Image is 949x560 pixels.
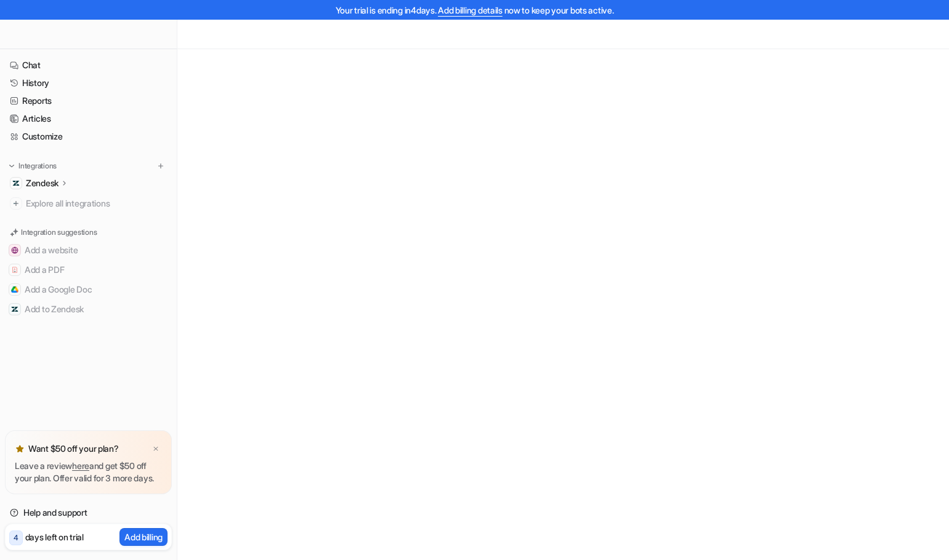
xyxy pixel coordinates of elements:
[5,195,172,212] a: Explore all integrations
[11,286,18,293] img: Add a Google Doc
[7,162,16,170] img: expand menu
[72,460,89,471] a: here
[5,57,172,74] a: Chat
[5,160,60,172] button: Integrations
[152,445,160,453] img: x
[18,161,57,171] p: Integrations
[26,194,167,213] span: Explore all integrations
[124,530,163,543] p: Add billing
[5,110,172,127] a: Articles
[156,162,165,170] img: menu_add.svg
[5,240,172,260] button: Add a websiteAdd a website
[11,306,18,313] img: Add to Zendesk
[28,443,119,455] p: Want $50 off your plan?
[11,246,18,254] img: Add a website
[438,5,503,15] a: Add billing details
[5,299,172,319] button: Add to ZendeskAdd to Zendesk
[11,266,18,274] img: Add a PDF
[5,504,172,521] a: Help and support
[5,260,172,280] button: Add a PDFAdd a PDF
[14,532,18,543] p: 4
[5,128,172,145] a: Customize
[25,530,84,543] p: days left on trial
[119,528,168,546] button: Add billing
[5,280,172,299] button: Add a Google DocAdd a Google Doc
[26,177,59,189] p: Zendesk
[10,197,22,210] img: explore all integrations
[5,92,172,109] a: Reports
[12,179,20,187] img: Zendesk
[5,74,172,92] a: History
[15,460,162,484] p: Leave a review and get $50 off your plan. Offer valid for 3 more days.
[21,227,97,238] p: Integration suggestions
[15,444,25,454] img: star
